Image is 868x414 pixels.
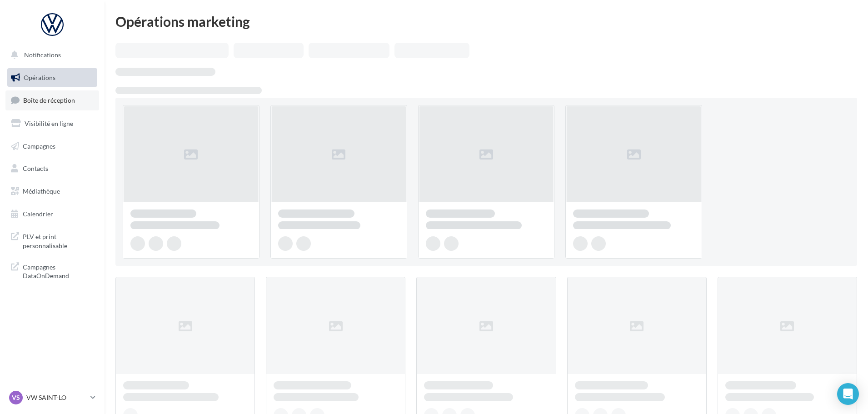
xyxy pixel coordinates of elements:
a: Opérations [5,68,99,87]
span: Campagnes [23,142,55,150]
a: Boîte de réception [5,90,99,110]
button: Notifications [5,45,95,65]
span: VS [12,393,20,402]
div: Open Intercom Messenger [837,383,859,405]
span: Notifications [24,51,61,59]
p: VW SAINT-LO [26,393,87,402]
span: Campagnes DataOnDemand [23,261,94,280]
span: Opérations [24,74,55,81]
a: VS VW SAINT-LO [7,389,97,406]
span: Visibilité en ligne [25,120,73,127]
div: Opérations marketing [115,15,857,28]
a: Campagnes [5,137,99,156]
a: PLV et print personnalisable [5,227,99,254]
a: Contacts [5,159,99,178]
span: Calendrier [23,210,53,218]
span: Contacts [23,165,48,172]
a: Médiathèque [5,182,99,201]
a: Calendrier [5,205,99,224]
a: Campagnes DataOnDemand [5,257,99,284]
span: PLV et print personnalisable [23,230,94,250]
span: Boîte de réception [23,96,75,104]
span: Médiathèque [23,187,60,195]
a: Visibilité en ligne [5,114,99,133]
